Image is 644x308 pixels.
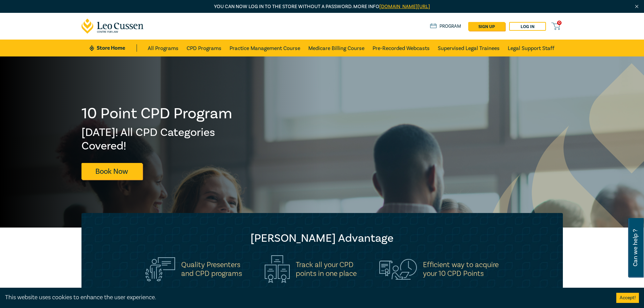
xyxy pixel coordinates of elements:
button: Accept cookies [616,293,639,303]
h1: 10 Point CPD Program [81,105,233,122]
a: Medicare Billing Course [308,40,364,56]
a: Practice Management Course [230,40,300,56]
a: Pre-Recorded Webcasts [373,40,430,56]
span: Can we help ? [632,222,639,274]
a: Book Now [81,163,142,180]
div: This website uses cookies to enhance the user experience. [5,293,606,302]
img: Quality Presenters<br>and CPD programs [145,257,175,281]
a: Log in [509,22,546,31]
a: CPD Programs [187,40,221,56]
h5: Quality Presenters and CPD programs [181,260,242,278]
a: Legal Support Staff [508,40,554,56]
h2: [PERSON_NAME] Advantage [95,232,549,245]
h5: Track all your CPD points in one place [296,260,357,278]
a: Store Home [90,44,137,52]
span: 0 [557,21,562,25]
h5: Efficient way to acquire your 10 CPD Points [423,260,499,278]
a: Program [430,23,461,30]
a: [DOMAIN_NAME][URL] [379,3,430,10]
img: Efficient way to acquire<br>your 10 CPD Points [379,259,417,279]
img: Close [634,4,640,9]
a: Supervised Legal Trainees [438,40,500,56]
a: sign up [468,22,505,31]
img: Track all your CPD<br>points in one place [265,255,290,283]
h2: [DATE]! All CPD Categories Covered! [81,126,233,153]
p: You can now log in to the store without a password. More info [81,3,563,10]
a: All Programs [148,40,178,56]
